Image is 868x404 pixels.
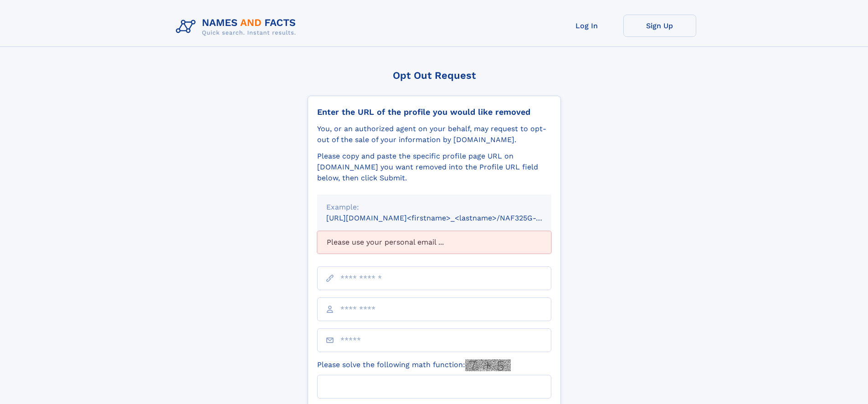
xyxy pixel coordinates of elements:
div: Example: [326,202,542,213]
small: [URL][DOMAIN_NAME]<firstname>_<lastname>/NAF325G-xxxxxxxx [326,214,569,222]
div: You, or an authorized agent on your behalf, may request to opt-out of the sale of your informatio... [317,123,551,145]
a: Sign Up [623,15,696,37]
div: Please use your personal email ... [317,231,551,254]
img: Logo Names and Facts [172,15,303,39]
label: Please solve the following math function: [317,359,511,371]
a: Log In [550,15,623,37]
div: Please copy and paste the specific profile page URL on [DOMAIN_NAME] you want removed into the Pr... [317,151,551,184]
div: Enter the URL of the profile you would like removed [317,107,551,117]
div: Opt Out Request [308,70,561,81]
